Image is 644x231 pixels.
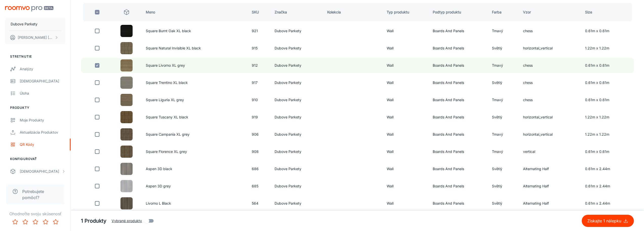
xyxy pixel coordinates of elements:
[142,144,248,159] td: Square Florence XL grey
[271,144,323,159] td: Dubove Parkety
[112,218,142,224] span: Vybrané produkty
[488,110,519,125] td: Světlý
[20,91,66,96] div: Úloha
[581,3,634,21] th: Size
[271,196,323,211] td: Dubove Parkety
[248,92,271,108] td: 910
[488,3,519,21] th: Farba
[81,217,106,225] h5: 1 Produkty
[429,110,488,125] td: Boards And Panels
[383,127,429,142] td: Wall
[383,58,429,73] td: Wall
[5,17,66,31] button: Dubove Parkety
[20,117,66,123] div: Moje produkty
[429,92,488,108] td: Boards And Panels
[142,127,248,142] td: Square Campania XL grey
[488,127,519,142] td: Tmavý
[383,110,429,125] td: Wall
[10,217,20,227] button: Rate 1 star
[4,211,67,217] p: Ohodnoťte svoju skúsenosť
[581,41,634,56] td: 1.22m x 1.22m
[51,217,61,227] button: Rate 5 star
[11,21,37,27] p: Dubove Parkety
[581,23,634,39] td: 0.61m x 0.61m
[22,188,58,201] span: Potrebujete pomôcť?
[383,179,429,194] td: Wall
[429,3,488,21] th: Podtyp produktu
[488,179,519,194] td: Světlý
[383,196,429,211] td: Wall
[519,92,581,108] td: chess
[581,161,634,176] td: 0.61m x 2.44m
[271,127,323,142] td: Dubove Parkety
[488,23,519,39] td: Tmavý
[142,41,248,56] td: Square Natural Invisible XL black
[40,217,51,227] button: Rate 4 star
[429,23,488,39] td: Boards And Panels
[519,3,581,21] th: Vzor
[248,144,271,159] td: 908
[248,196,271,211] td: 564
[488,41,519,56] td: Světlý
[519,58,581,73] td: chess
[271,179,323,194] td: Dubove Parkety
[429,58,488,73] td: Boards And Panels
[383,92,429,108] td: Wall
[429,41,488,56] td: Boards And Panels
[581,127,634,142] td: 1.22m x 1.22m
[488,196,519,211] td: Světlý
[519,75,581,90] td: chess
[581,58,634,73] td: 0.61m x 0.61m
[248,110,271,125] td: 919
[271,23,323,39] td: Dubove Parkety
[271,110,323,125] td: Dubove Parkety
[248,161,271,176] td: 686
[383,23,429,39] td: Wall
[18,35,53,40] p: [PERSON_NAME] [PERSON_NAME]
[142,58,248,73] td: Square Livorno XL grey
[323,3,383,21] th: Kolekcia
[30,217,40,227] button: Rate 3 star
[142,23,248,39] td: Square Burnt Oak XL black
[5,6,53,11] img: Roomvo PRO Beta
[519,23,581,39] td: chess
[271,92,323,108] td: Dubove Parkety
[581,196,634,211] td: 0.61m x 2.44m
[5,31,66,44] button: [PERSON_NAME] [PERSON_NAME]
[519,144,581,159] td: vertical
[248,23,271,39] td: 921
[20,169,61,174] div: [DEMOGRAPHIC_DATA]
[142,196,248,211] td: Livorno L Black
[519,179,581,194] td: Alternating Half
[271,58,323,73] td: Dubove Parkety
[248,127,271,142] td: 906
[383,75,429,90] td: Wall
[20,66,66,72] div: Analýzy
[519,196,581,211] td: Alternating Half
[248,179,271,194] td: 685
[582,215,634,227] button: Získajte 1 nálepku
[20,217,30,227] button: Rate 2 star
[271,41,323,56] td: Dubove Parkety
[581,144,634,159] td: 0.61m x 0.61m
[488,75,519,90] td: Světlý
[488,144,519,159] td: Tmavý
[519,41,581,56] td: horizontal_vertical
[429,127,488,142] td: Boards And Panels
[581,92,634,108] td: 0.61m x 0.61m
[519,110,581,125] td: horizontal_vertical
[20,130,66,135] div: Aktualizácia produktov
[271,161,323,176] td: Dubove Parkety
[142,161,248,176] td: Aspen 3D black
[142,110,248,125] td: Square Tuscany XL black
[429,179,488,194] td: Boards And Panels
[488,161,519,176] td: Světlý
[248,58,271,73] td: 912
[581,179,634,194] td: 0.61m x 2.44m
[271,75,323,90] td: Dubove Parkety
[248,41,271,56] td: 915
[20,78,66,84] div: [DEMOGRAPHIC_DATA]
[383,41,429,56] td: Wall
[142,92,248,108] td: Square Liguria XL grey
[429,144,488,159] td: Boards And Panels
